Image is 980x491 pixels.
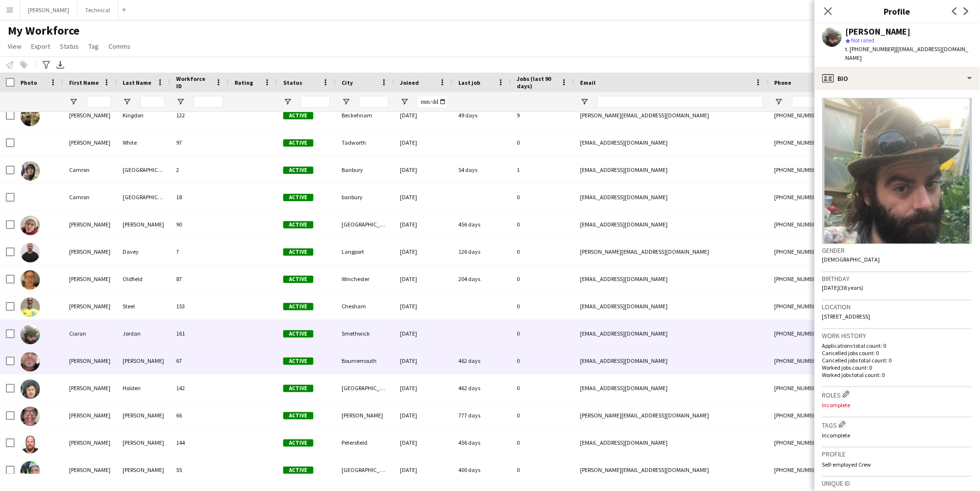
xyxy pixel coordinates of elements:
[394,211,453,238] div: [DATE]
[336,347,394,374] div: Bournemouth
[63,456,117,483] div: [PERSON_NAME]
[8,23,79,38] span: My Workforce
[574,456,769,483] div: [PERSON_NAME][EMAIL_ADDRESS][DOMAIN_NAME]
[56,40,83,53] a: Status
[87,96,111,108] input: First Name Filter Input
[769,184,893,210] div: [PHONE_NUMBER]
[20,461,40,481] img: Craig steward
[453,347,511,374] div: 462 days
[775,97,783,106] button: Open Filter Menu
[511,129,574,156] div: 0
[69,97,78,106] button: Open Filter Menu
[117,402,170,429] div: [PERSON_NAME]
[574,293,769,320] div: [EMAIL_ADDRESS][DOMAIN_NAME]
[77,0,118,19] button: Technical
[283,330,313,338] span: Active
[769,293,893,320] div: [PHONE_NUMBER]
[170,211,229,238] div: 90
[63,211,117,238] div: [PERSON_NAME]
[283,385,313,392] span: Active
[453,456,511,483] div: 400 days
[822,256,880,263] span: [DEMOGRAPHIC_DATA]
[574,265,769,292] div: [EMAIL_ADDRESS][DOMAIN_NAME]
[769,129,893,156] div: [PHONE_NUMBER]
[109,42,130,51] span: Comms
[20,298,40,317] img: Chris Steel
[598,96,763,108] input: Email Filter Input
[170,320,229,347] div: 161
[769,375,893,401] div: [PHONE_NUMBER]
[394,456,453,483] div: [DATE]
[417,96,447,108] input: Joined Filter Input
[123,97,131,106] button: Open Filter Menu
[822,461,972,468] p: Self-employed Crew
[822,401,972,409] p: Incomplete
[511,102,574,129] div: 9
[458,79,480,86] span: Last job
[301,96,330,108] input: Status Filter Input
[359,96,388,108] input: City Filter Input
[511,375,574,401] div: 0
[117,320,170,347] div: Jordan
[336,456,394,483] div: [GEOGRAPHIC_DATA]
[453,265,511,292] div: 204 days
[574,375,769,401] div: [EMAIL_ADDRESS][DOMAIN_NAME]
[63,129,117,156] div: [PERSON_NAME]
[176,75,211,90] span: Workforce ID
[342,79,353,86] span: City
[63,347,117,374] div: [PERSON_NAME]
[170,129,229,156] div: 97
[400,79,419,86] span: Joined
[574,402,769,429] div: [PERSON_NAME][EMAIL_ADDRESS][DOMAIN_NAME]
[822,389,972,399] h3: Roles
[20,79,37,86] span: Photo
[517,75,557,90] span: Jobs (last 90 days)
[336,211,394,238] div: [GEOGRAPHIC_DATA]
[511,211,574,238] div: 0
[283,467,313,474] span: Active
[511,402,574,429] div: 0
[170,347,229,374] div: 67
[822,98,972,244] img: Crew avatar or photo
[336,375,394,401] div: [GEOGRAPHIC_DATA]
[815,5,980,18] h3: Profile
[20,325,40,344] img: Ciaran Jordan
[8,42,21,51] span: View
[336,402,394,429] div: [PERSON_NAME]
[170,265,229,292] div: 87
[336,102,394,129] div: Beckehnam
[283,303,313,310] span: Active
[336,156,394,183] div: Banbury
[283,439,313,447] span: Active
[63,156,117,183] div: Camron
[89,42,99,51] span: Tag
[453,211,511,238] div: 456 days
[511,456,574,483] div: 0
[63,320,117,347] div: Ciaran
[54,59,66,71] app-action-btn: Export XLSX
[511,156,574,183] div: 1
[453,238,511,265] div: 126 days
[846,27,911,36] div: [PERSON_NAME]
[117,375,170,401] div: Holden
[574,156,769,183] div: [EMAIL_ADDRESS][DOMAIN_NAME]
[63,293,117,320] div: [PERSON_NAME]
[40,59,52,71] app-action-btn: Advanced filters
[574,238,769,265] div: [PERSON_NAME][EMAIL_ADDRESS][DOMAIN_NAME]
[822,274,972,283] h3: Birthday
[117,238,170,265] div: Davey
[574,429,769,456] div: [EMAIL_ADDRESS][DOMAIN_NAME]
[283,112,313,119] span: Active
[511,320,574,347] div: 0
[394,238,453,265] div: [DATE]
[574,211,769,238] div: [EMAIL_ADDRESS][DOMAIN_NAME]
[283,221,313,228] span: Active
[511,265,574,292] div: 0
[117,129,170,156] div: White
[63,429,117,456] div: [PERSON_NAME]
[283,412,313,419] span: Active
[769,347,893,374] div: [PHONE_NUMBER]
[846,45,969,61] span: | [EMAIL_ADDRESS][DOMAIN_NAME]
[822,432,972,439] p: Incomplete
[170,402,229,429] div: 66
